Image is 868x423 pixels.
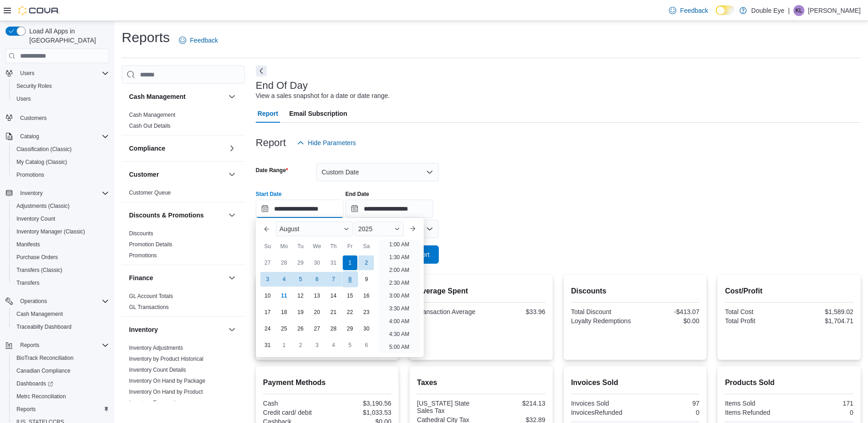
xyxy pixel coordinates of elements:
li: 3:30 AM [385,303,413,314]
span: Promotions [13,169,109,180]
span: Inventory Manager (Classic) [13,226,109,237]
div: day-10 [260,288,275,303]
div: $1,704.71 [791,317,853,325]
button: Inventory Manager (Classic) [9,225,113,238]
div: Transaction Average [417,308,479,315]
span: Canadian Compliance [16,367,70,374]
a: Inventory Adjustments [129,345,183,351]
button: Inventory [16,188,46,199]
button: Open list of options [426,225,433,233]
div: $0.00 [637,317,699,325]
a: Discounts [129,230,153,237]
div: day-1 [343,255,357,270]
label: End Date [345,190,369,198]
div: day-29 [343,321,357,336]
button: Purchase Orders [9,251,113,264]
div: Mo [277,239,291,254]
span: Purchase Orders [16,254,58,261]
div: 171 [791,400,853,407]
input: Dark Mode [716,5,735,15]
div: -$413.07 [637,308,699,315]
div: day-13 [310,288,324,303]
a: Dashboards [13,378,57,389]
h3: Discounts & Promotions [129,211,204,220]
span: Manifests [16,241,40,248]
button: Next [256,65,267,76]
span: Adjustments (Classic) [16,202,70,210]
a: Purchase Orders [13,252,62,263]
button: Custom Date [316,163,439,181]
a: Inventory On Hand by Package [129,378,205,384]
span: Reports [20,342,39,349]
button: Customer [129,170,225,179]
span: Inventory On Hand by Product [129,388,203,396]
a: Users [13,93,34,104]
label: Date Range [256,167,288,174]
div: day-6 [310,272,324,287]
div: day-4 [277,272,291,287]
button: Inventory [226,324,237,335]
a: BioTrack Reconciliation [13,352,77,363]
span: Inventory Count [16,215,55,222]
div: day-8 [342,271,358,287]
span: Cash Management [16,310,63,318]
span: Promotions [16,171,44,179]
div: day-6 [359,338,374,352]
button: Metrc Reconciliation [9,390,113,403]
h2: Taxes [417,377,545,388]
a: Dashboards [9,377,113,390]
div: day-19 [293,305,308,320]
a: Feedback [175,31,221,49]
div: day-12 [293,288,308,303]
span: Reports [13,404,109,415]
div: day-11 [277,288,291,303]
span: Canadian Compliance [13,365,109,376]
span: Inventory Manager (Classic) [16,228,85,235]
div: day-29 [293,255,308,270]
span: Users [16,95,31,103]
div: Items Refunded [725,409,787,416]
a: Inventory Count Details [129,367,186,373]
div: $214.13 [483,400,545,407]
button: Inventory Count [9,212,113,225]
div: Total Cost [725,308,787,315]
button: Reports [9,403,113,416]
label: Start Date [256,190,282,198]
span: Customers [16,112,109,123]
button: Finance [129,273,225,282]
span: Promotion Details [129,241,173,248]
p: [PERSON_NAME] [808,5,861,16]
span: Dashboards [13,378,109,389]
span: Classification (Classic) [16,146,72,153]
button: Traceabilty Dashboard [9,320,113,333]
span: Manifests [13,239,109,250]
div: Fr [343,239,357,254]
button: Users [2,67,113,80]
button: Inventory [2,187,113,200]
span: Customers [20,114,47,122]
a: Security Roles [13,81,55,92]
li: 3:00 AM [385,290,413,301]
div: $1,589.02 [791,308,853,315]
div: $1,033.53 [329,409,391,416]
div: day-25 [277,321,291,336]
a: Customer Queue [129,190,171,196]
div: Kevin Lopez [793,5,804,16]
div: Button. Open the year selector. 2025 is currently selected. [355,222,404,236]
span: Transfers [16,279,39,287]
div: day-24 [260,321,275,336]
button: Transfers [9,277,113,289]
span: Metrc Reconciliation [16,393,66,400]
button: Users [16,68,38,79]
div: Total Profit [725,317,787,325]
button: Catalog [16,131,43,142]
button: Transfers (Classic) [9,264,113,277]
a: Feedback [665,1,712,20]
span: Dashboards [16,380,53,387]
button: My Catalog (Classic) [9,156,113,168]
div: We [310,239,324,254]
a: Promotion Details [129,241,173,248]
span: Inventory [20,190,43,197]
div: day-30 [359,321,374,336]
div: day-23 [359,305,374,320]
